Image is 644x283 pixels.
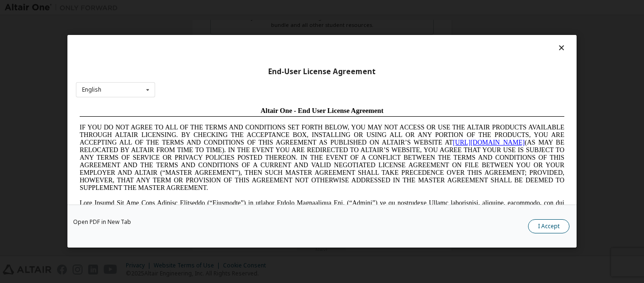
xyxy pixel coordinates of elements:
div: End-User License Agreement [76,67,568,77]
span: IF YOU DO NOT AGREE TO ALL OF THE TERMS AND CONDITIONS SET FORTH BELOW, YOU MAY NOT ACCESS OR USE... [4,21,488,88]
div: English [82,87,101,93]
a: Open PDF in New Tab [73,220,131,225]
span: Altair One - End User License Agreement [185,4,308,11]
a: [URL][DOMAIN_NAME] [377,36,449,43]
button: I Accept [528,220,570,234]
span: Lore Ipsumd Sit Ame Cons Adipisc Elitseddo (“Eiusmodte”) in utlabor Etdolo Magnaaliqua Eni. (“Adm... [4,96,488,164]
